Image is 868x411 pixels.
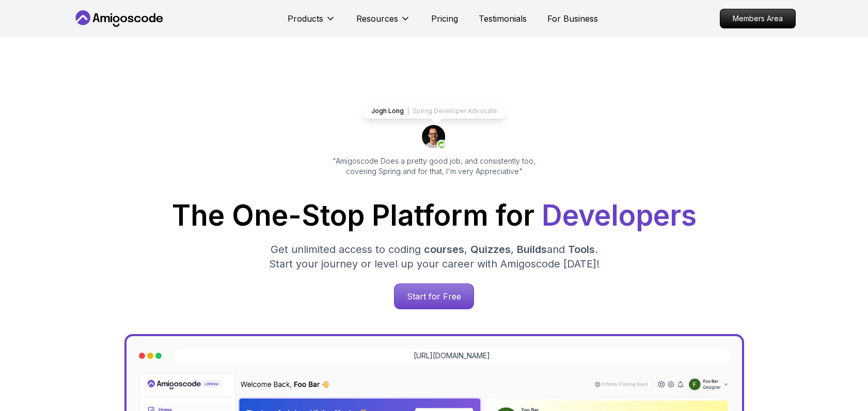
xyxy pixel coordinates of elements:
[413,107,497,115] p: Spring Developer Advocate
[288,12,323,25] p: Products
[356,12,411,33] button: Resources
[424,243,464,256] span: courses
[261,242,608,271] p: Get unlimited access to coding , , and . Start your journey or level up your career with Amigosco...
[479,12,527,25] a: Testimonials
[288,12,336,33] button: Products
[414,351,490,361] a: [URL][DOMAIN_NAME]
[81,201,787,230] h1: The One-Stop Platform for
[542,198,697,232] span: Developers
[720,9,795,28] p: Members Area
[431,12,458,25] a: Pricing
[720,9,796,28] a: Members Area
[394,283,474,309] a: Start for Free
[568,243,595,256] span: Tools
[470,243,511,256] span: Quizzes
[356,12,398,25] p: Resources
[517,243,547,256] span: Builds
[371,107,404,115] p: Jogh Long
[319,156,550,177] p: "Amigoscode Does a pretty good job, and consistently too, covering Spring and for that, I'm very ...
[422,125,447,150] img: josh long
[394,284,474,309] p: Start for Free
[547,12,598,25] a: For Business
